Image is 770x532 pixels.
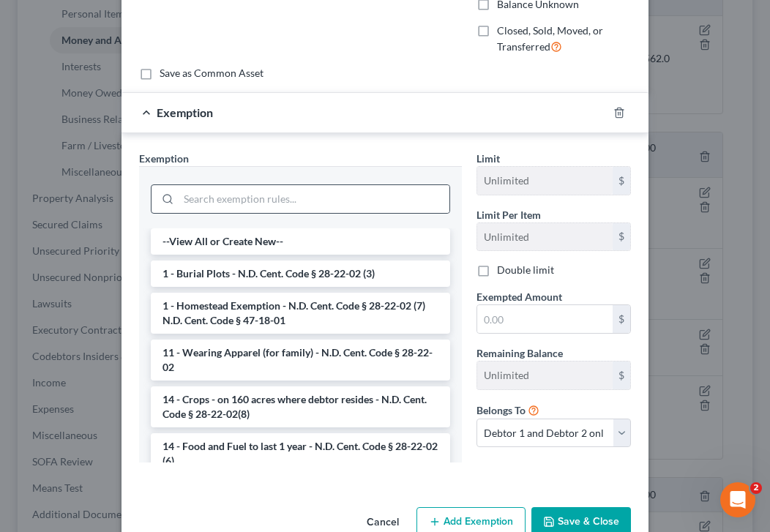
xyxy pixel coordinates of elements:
span: Limit [476,152,500,165]
span: 2 [750,482,762,494]
div: $ [613,223,630,251]
div: $ [613,305,630,333]
li: 14 - Crops - on 160 acres where debtor resides - N.D. Cent. Code § 28-22-02(8) [151,386,450,427]
input: -- [477,361,613,389]
li: 14 - Food and Fuel to last 1 year - N.D. Cent. Code § 28-22-02 (6) [151,433,450,474]
input: 0.00 [477,305,613,333]
span: Exempted Amount [476,291,562,303]
iframe: Intercom live chat [720,482,755,517]
div: $ [613,361,630,389]
span: Belongs To [476,404,526,416]
li: 1 - Homestead Exemption - N.D. Cent. Code § 28-22-02 (7) N.D. Cent. Code § 47-18-01 [151,293,450,334]
div: $ [613,167,630,195]
label: Double limit [497,263,554,277]
span: Closed, Sold, Moved, or Transferred [497,24,603,53]
input: Search exemption rules... [179,185,449,213]
span: Exemption [139,152,189,165]
li: --View All or Create New-- [151,228,450,255]
label: Remaining Balance [476,345,563,361]
input: -- [477,223,613,251]
label: Save as Common Asset [160,66,263,80]
span: Exemption [157,105,213,119]
input: -- [477,167,613,195]
li: 11 - Wearing Apparel (for family) - N.D. Cent. Code § 28-22-02 [151,340,450,381]
li: 1 - Burial Plots - N.D. Cent. Code § 28-22-02 (3) [151,261,450,287]
label: Limit Per Item [476,207,541,222]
